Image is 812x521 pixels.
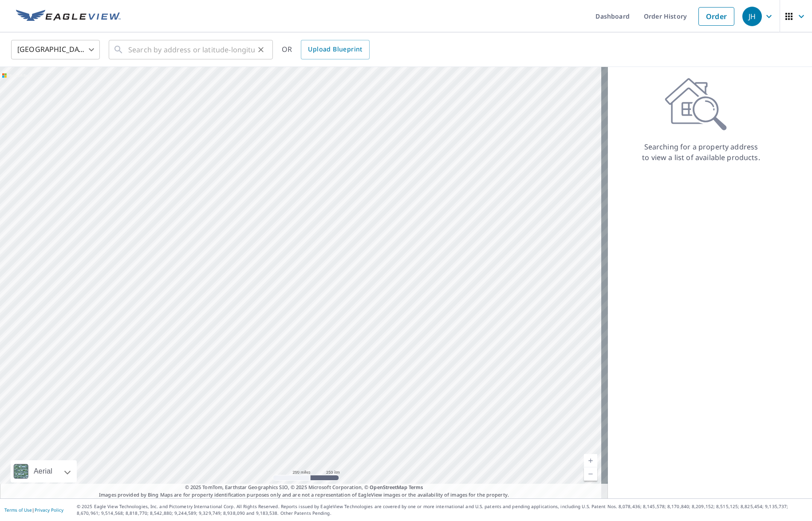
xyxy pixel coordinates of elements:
div: Aerial [11,460,77,482]
img: EV Logo [16,10,121,23]
div: [GEOGRAPHIC_DATA] [11,37,100,62]
a: Order [698,7,734,26]
a: Terms of Use [4,507,32,513]
a: Upload Blueprint [301,40,369,59]
p: | [4,507,63,513]
a: Current Level 5, Zoom Out [584,467,597,481]
a: Terms [409,484,423,490]
div: JH [742,7,762,26]
a: Current Level 5, Zoom In [584,454,597,467]
button: Clear [255,43,267,56]
span: Upload Blueprint [308,44,362,55]
input: Search by address or latitude-longitude [128,37,255,62]
div: OR [282,40,370,59]
span: © 2025 TomTom, Earthstar Geographics SIO, © 2025 Microsoft Corporation, © [185,484,423,491]
a: Privacy Policy [35,507,63,513]
p: Searching for a property address to view a list of available products. [642,141,761,163]
a: OpenStreetMap [370,484,407,490]
div: Aerial [31,460,55,482]
p: © 2025 Eagle View Technologies, Inc. and Pictometry International Corp. All Rights Reserved. Repo... [77,503,808,517]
